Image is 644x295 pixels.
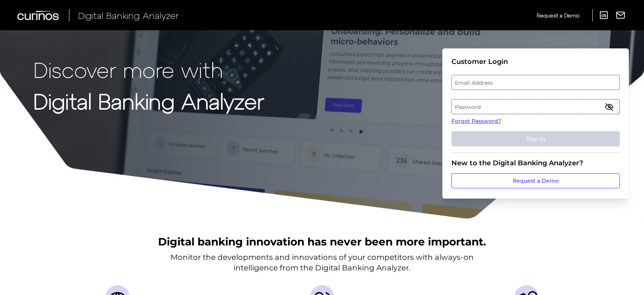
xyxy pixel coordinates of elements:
span: Digital Banking Analyzer [78,10,179,21]
div: New to the Digital Banking Analyzer? [451,159,620,167]
strong: Digital Banking Analyzer [33,88,264,113]
p: Discover more with [33,57,264,81]
span: Request a Demo [537,12,579,19]
a: Request a Demo [451,173,620,188]
h2: Digital banking innovation has never been more important. [158,234,486,249]
div: Customer Login [451,57,620,66]
button: Sign In [451,131,620,146]
a: Forgot Password? [451,117,620,125]
a: Request a Demo [537,9,579,22]
p: Monitor the developments and innovations of your competitors with always-on intelligence from the... [171,252,474,273]
label: Email Address [452,76,619,89]
label: Password [452,100,619,113]
img: Curinos [17,11,60,20]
